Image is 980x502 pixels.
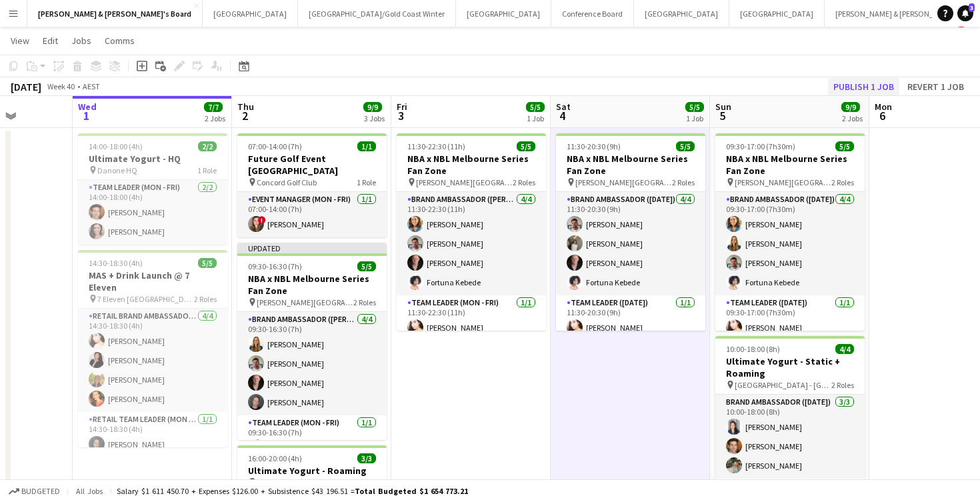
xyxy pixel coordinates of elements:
[556,295,705,341] app-card-role: Team Leader ([DATE])1/111:30-20:30 (9h)[PERSON_NAME]
[554,108,571,123] span: 4
[11,80,41,93] div: [DATE]
[237,153,387,177] h3: Future Golf Event [GEOGRAPHIC_DATA]
[873,108,892,123] span: 6
[831,177,854,187] span: 2 Roles
[205,113,225,123] div: 2 Jobs
[198,141,217,151] span: 2/2
[237,312,387,415] app-card-role: Brand Ambassador ([PERSON_NAME])4/409:30-16:30 (7h)[PERSON_NAME][PERSON_NAME][PERSON_NAME][PERSON...
[556,101,571,113] span: Sat
[37,32,63,49] a: Edit
[729,1,825,27] button: [GEOGRAPHIC_DATA]
[5,32,35,49] a: View
[715,153,865,177] h3: NBA x NBL Melbourne Series Fan Zone
[44,81,77,91] span: Week 40
[21,487,60,496] span: Budgeted
[248,261,302,271] span: 09:30-16:30 (7h)
[298,1,456,27] button: [GEOGRAPHIC_DATA]/Gold Coast Winter
[235,108,254,123] span: 2
[237,465,387,477] h3: Ultimate Yogurt - Roaming
[257,177,317,187] span: Concord Golf Club
[715,295,865,341] app-card-role: Team Leader ([DATE])1/109:30-17:00 (7h30m)[PERSON_NAME]
[99,32,140,49] a: Comms
[686,113,703,123] div: 1 Job
[237,101,254,113] span: Thu
[676,141,695,151] span: 5/5
[76,108,97,123] span: 1
[353,297,376,307] span: 2 Roles
[841,102,860,112] span: 9/9
[237,192,387,237] app-card-role: Event Manager (Mon - Fri)1/107:00-14:00 (7h)![PERSON_NAME]
[78,153,227,165] h3: Ultimate Yogurt - HQ
[556,133,705,331] app-job-card: 11:30-20:30 (9h)5/5NBA x NBL Melbourne Series Fan Zone [PERSON_NAME][GEOGRAPHIC_DATA], [GEOGRAPHI...
[198,258,217,268] span: 5/5
[416,177,513,187] span: [PERSON_NAME][GEOGRAPHIC_DATA], [GEOGRAPHIC_DATA]
[248,141,302,151] span: 07:00-14:00 (7h)
[89,141,143,151] span: 14:00-18:00 (4h)
[27,1,203,27] button: [PERSON_NAME] & [PERSON_NAME]'s Board
[11,35,29,47] span: View
[237,273,387,297] h3: NBA x NBL Melbourne Series Fan Zone
[551,1,634,27] button: Conference Board
[89,258,143,268] span: 14:30-18:30 (4h)
[78,250,227,447] app-job-card: 14:30-18:30 (4h)5/5MAS + Drink Launch @ 7 Eleven 7 Eleven [GEOGRAPHIC_DATA]2 RolesRETAIL Brand Am...
[726,344,780,354] span: 10:00-18:00 (8h)
[831,380,854,390] span: 2 Roles
[526,102,545,112] span: 5/5
[357,453,376,463] span: 3/3
[78,133,227,245] app-job-card: 14:00-18:00 (4h)2/2Ultimate Yogurt - HQ Danone HQ1 RoleTeam Leader (Mon - Fri)2/214:00-18:00 (4h)...
[78,180,227,245] app-card-role: Team Leader (Mon - Fri)2/214:00-18:00 (4h)[PERSON_NAME][PERSON_NAME]
[456,1,551,27] button: [GEOGRAPHIC_DATA]
[575,177,672,187] span: [PERSON_NAME][GEOGRAPHIC_DATA], [GEOGRAPHIC_DATA]
[556,192,705,295] app-card-role: Brand Ambassador ([DATE])4/411:30-20:30 (9h)[PERSON_NAME][PERSON_NAME][PERSON_NAME]Fortuna Kebede
[875,101,892,113] span: Mon
[835,141,854,151] span: 5/5
[363,102,382,112] span: 9/9
[357,141,376,151] span: 1/1
[715,192,865,295] app-card-role: Brand Ambassador ([DATE])4/409:30-17:00 (7h30m)[PERSON_NAME][PERSON_NAME][PERSON_NAME]Fortuna Kebede
[397,295,546,341] app-card-role: Team Leader (Mon - Fri)1/111:30-22:30 (11h)[PERSON_NAME]
[203,1,298,27] button: [GEOGRAPHIC_DATA]
[397,101,407,113] span: Fri
[237,243,387,253] div: Updated
[357,261,376,271] span: 5/5
[194,294,217,304] span: 2 Roles
[364,113,385,123] div: 3 Jobs
[397,192,546,295] app-card-role: Brand Ambassador ([PERSON_NAME])4/411:30-22:30 (11h)[PERSON_NAME][PERSON_NAME][PERSON_NAME]Fortun...
[105,35,135,47] span: Comms
[685,102,704,112] span: 5/5
[97,165,137,175] span: Danone HQ
[715,355,865,379] h3: Ultimate Yogurt - Static + Roaming
[969,3,975,12] span: 3
[43,35,58,47] span: Edit
[634,1,729,27] button: [GEOGRAPHIC_DATA]
[78,269,227,293] h3: MAS + Drink Launch @ 7 Eleven
[395,108,407,123] span: 3
[71,35,91,47] span: Jobs
[397,133,546,331] app-job-card: 11:30-22:30 (11h)5/5NBA x NBL Melbourne Series Fan Zone [PERSON_NAME][GEOGRAPHIC_DATA], [GEOGRAPH...
[835,344,854,354] span: 4/4
[248,453,302,463] span: 16:00-20:00 (4h)
[726,141,795,151] span: 09:30-17:00 (7h30m)
[828,78,899,95] button: Publish 1 job
[713,108,731,123] span: 5
[715,395,865,479] app-card-role: Brand Ambassador ([DATE])3/310:00-18:00 (8h)[PERSON_NAME][PERSON_NAME][PERSON_NAME]
[257,297,353,307] span: [PERSON_NAME][GEOGRAPHIC_DATA], [GEOGRAPHIC_DATA]
[237,243,387,440] app-job-card: Updated09:30-16:30 (7h)5/5NBA x NBL Melbourne Series Fan Zone [PERSON_NAME][GEOGRAPHIC_DATA], [GE...
[204,102,223,112] span: 7/7
[355,486,468,496] span: Total Budgeted $1 654 773.21
[902,78,969,95] button: Revert 1 job
[258,216,266,224] span: !
[237,133,387,237] div: 07:00-14:00 (7h)1/1Future Golf Event [GEOGRAPHIC_DATA] Concord Golf Club1 RoleEvent Manager (Mon ...
[97,294,194,304] span: 7 Eleven [GEOGRAPHIC_DATA]
[237,415,387,461] app-card-role: Team Leader (Mon - Fri)1/109:30-16:30 (7h)
[78,412,227,457] app-card-role: RETAIL Team Leader (Mon - Fri)1/114:30-18:30 (4h)[PERSON_NAME]
[66,32,97,49] a: Jobs
[197,165,217,175] span: 1 Role
[715,133,865,331] app-job-card: 09:30-17:00 (7h30m)5/5NBA x NBL Melbourne Series Fan Zone [PERSON_NAME][GEOGRAPHIC_DATA], [GEOGRA...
